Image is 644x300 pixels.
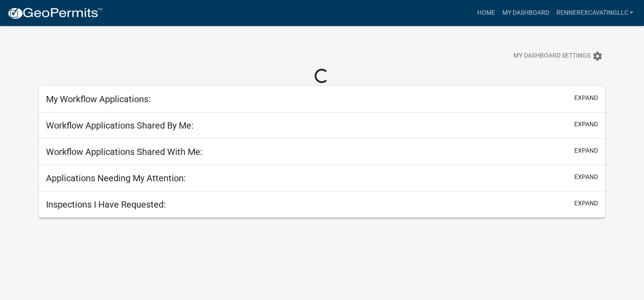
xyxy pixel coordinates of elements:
[46,199,166,210] h5: Inspections I Have Requested:
[506,47,610,65] button: My Dashboard Settingssettings
[46,120,194,131] h5: Workflow Applications Shared By Me:
[46,146,202,157] h5: Workflow Applications Shared With Me:
[46,173,186,183] h5: Applications Needing My Attention:
[574,146,598,155] button: expand
[592,51,603,62] i: settings
[574,120,598,129] button: expand
[574,172,598,182] button: expand
[473,4,498,21] a: Home
[514,51,590,62] span: My Dashboard Settings
[552,4,637,21] a: rennerexcavatingllc
[498,4,552,21] a: My Dashboard
[574,93,598,103] button: expand
[46,94,151,104] h5: My Workflow Applications:
[574,199,598,208] button: expand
